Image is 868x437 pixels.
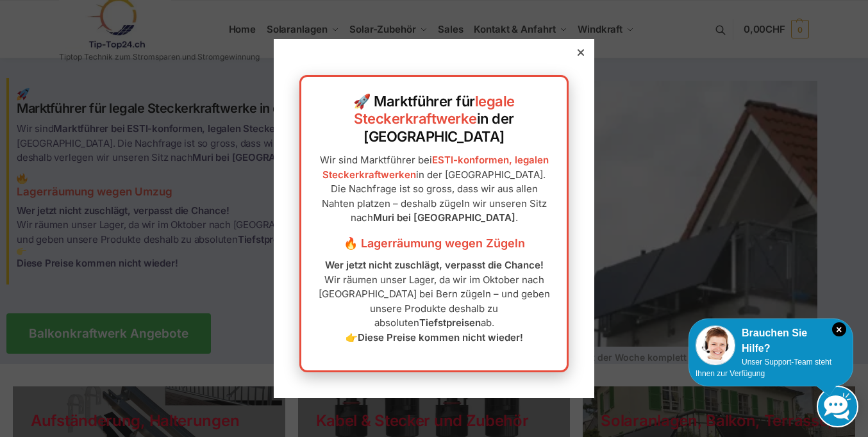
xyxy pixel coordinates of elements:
[325,259,544,271] strong: Wer jetzt nicht zuschlägt, verpasst die Chance!
[314,258,554,345] p: Wir räumen unser Lager, da wir im Oktober nach [GEOGRAPHIC_DATA] bei Bern zügeln – und geben unse...
[419,317,481,329] strong: Tiefstpreisen
[314,235,554,252] h3: 🔥 Lagerräumung wegen Zügeln
[832,322,846,336] i: Schließen
[358,331,523,343] strong: Diese Preise kommen nicht wieder!
[314,153,554,226] p: Wir sind Marktführer bei in der [GEOGRAPHIC_DATA]. Die Nachfrage ist so gross, dass wir aus allen...
[373,211,515,224] strong: Muri bei [GEOGRAPHIC_DATA]
[696,326,846,356] div: Brauchen Sie Hilfe?
[322,154,549,181] a: ESTI-konformen, legalen Steckerkraftwerken
[314,93,554,146] h2: 🚀 Marktführer für in der [GEOGRAPHIC_DATA]
[354,93,515,128] a: legale Steckerkraftwerke
[696,326,735,365] img: Customer service
[696,358,831,378] span: Unser Support-Team steht Ihnen zur Verfügung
